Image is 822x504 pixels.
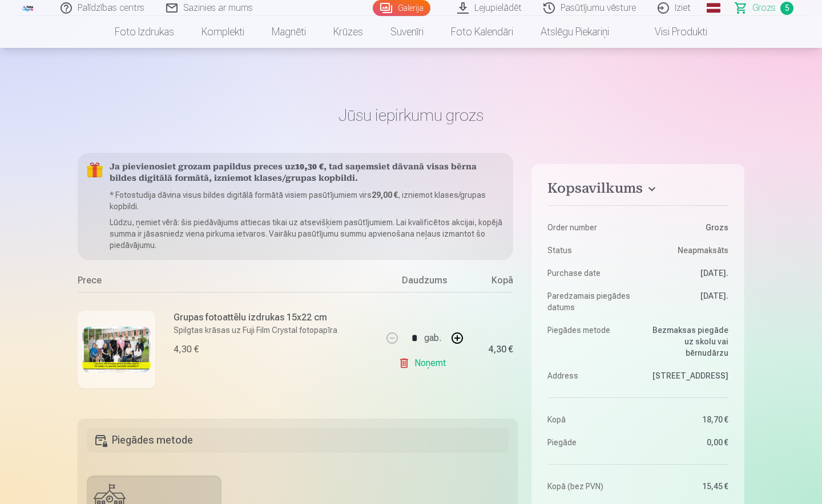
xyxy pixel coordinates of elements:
[643,481,728,492] dd: 15,45 €
[527,16,623,48] a: Atslēgu piekariņi
[643,267,728,279] dd: [DATE].
[547,180,728,201] button: Kopsavilkums
[174,324,337,336] p: Spilgtas krāsas uz Fuji Film Crystal fotopapīra
[110,162,504,185] h5: Ja pievienosiet grozam papildus preces uz , tad saņemsiet dāvanā visas bērna bildes digitālā form...
[468,274,513,292] div: Kopā
[377,16,437,48] a: Suvenīri
[258,16,320,48] a: Magnēti
[547,222,632,233] dt: Order number
[547,437,632,448] dt: Piegāde
[488,346,513,353] div: 4,30 €
[643,324,728,359] dd: Bezmaksas piegāde uz skolu vai bērnudārzu
[22,5,34,11] img: /fa1
[547,267,632,279] dt: Purchase date
[320,16,377,48] a: Krūzes
[678,245,728,256] span: Neapmaksāts
[110,189,504,212] p: * Fotostudija dāvina visus bildes digitālā formātā visiem pasūtījumiem virs , izniemot klases/gru...
[643,414,728,425] dd: 18,70 €
[78,274,382,292] div: Prece
[87,428,509,453] h5: Piegādes metode
[547,324,632,359] dt: Piegādes metode
[547,290,632,313] dt: Paredzamais piegādes datums
[547,481,632,492] dt: Kopā (bez PVN)
[382,274,468,292] div: Daudzums
[174,343,199,356] div: 4,30 €
[174,311,337,324] h6: Grupas fotoattēlu izdrukas 15x22 cm
[643,290,728,313] dd: [DATE].
[437,16,527,48] a: Foto kalendāri
[188,16,258,48] a: Komplekti
[101,16,188,48] a: Foto izdrukas
[643,437,728,448] dd: 0,00 €
[398,352,450,375] a: Noņemt
[547,370,632,381] dt: Address
[752,1,776,15] span: Grozs
[643,370,728,381] dd: [STREET_ADDRESS]
[623,16,721,48] a: Visi produkti
[78,105,744,125] h1: Jūsu iepirkumu grozs
[110,217,504,251] p: Lūdzu, ņemiet vērā: šis piedāvājums attiecas tikai uz atsevišķiem pasūtījumiem. Lai kvalificētos ...
[372,190,398,200] b: 29,00 €
[295,163,324,172] b: 10,30 €
[643,222,728,233] dd: Grozs
[547,245,632,256] dt: Status
[547,414,632,425] dt: Kopā
[424,324,441,352] div: gab.
[780,2,793,15] span: 5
